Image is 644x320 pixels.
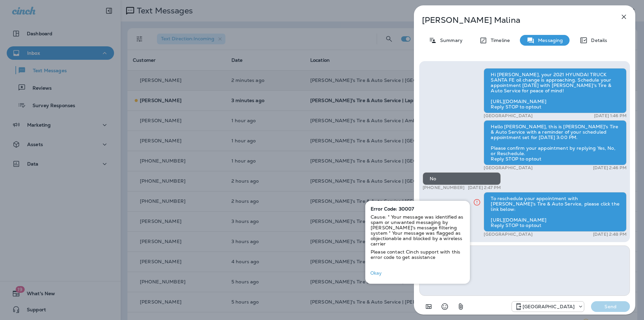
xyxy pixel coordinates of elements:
button: Okay [365,268,387,278]
button: Click for more info [470,195,484,209]
p: [DATE] 1:46 PM [594,113,627,119]
div: No [423,172,501,185]
p: [PERSON_NAME] Malina [422,15,605,25]
p: [GEOGRAPHIC_DATA] [484,232,532,237]
div: To reschedule your appointment with [PERSON_NAME]'s Tire & Auto Service, please click the link be... [484,192,627,232]
div: +1 (225) 673-9000 [512,303,584,311]
p: [DATE] 2:48 PM [593,232,627,237]
p: [GEOGRAPHIC_DATA] [484,113,532,119]
p: [PHONE_NUMBER] [423,185,465,190]
p: Error Code: 30007 [371,206,465,212]
p: [DATE] 2:47 PM [468,185,501,190]
p: [DATE] 2:46 PM [593,165,627,171]
p: Summary [437,38,463,43]
p: [GEOGRAPHIC_DATA] [523,304,575,309]
div: Hi [PERSON_NAME], your 2021 HYUNDAI TRUCK SANTA FE oil change is approaching. Schedule your appoi... [484,68,627,113]
div: Cause: * Your message was identified as spam or unwanted messaging by [PERSON_NAME]'s message fil... [365,214,470,246]
button: Select an emoji [438,300,451,313]
p: Details [588,38,607,43]
p: Timeline [487,38,510,43]
p: [GEOGRAPHIC_DATA] [484,165,532,171]
button: Add in a premade template [422,300,435,313]
p: Messaging [535,38,563,43]
div: Hello [PERSON_NAME], this is [PERSON_NAME]'s Tire & Auto Service with a reminder of your schedule... [484,120,627,165]
div: Please contact Cinch support with this error code to get assistance [365,249,470,260]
